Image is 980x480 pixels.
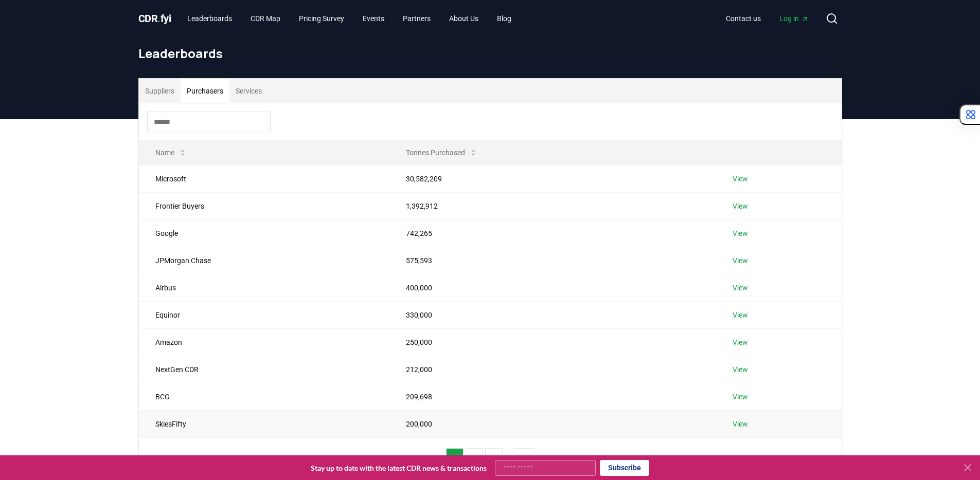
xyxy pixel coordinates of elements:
a: Partners [395,9,439,28]
td: NextGen CDR [139,356,390,383]
a: Log in [771,9,817,28]
td: 200,000 [389,410,716,437]
a: Pricing Survey [291,9,352,28]
td: SkiesFifty [139,410,390,437]
td: Amazon [139,328,390,356]
a: Blog [489,9,520,28]
td: Equinor [139,301,390,328]
button: next page [537,448,554,469]
a: Leaderboards [179,9,240,28]
a: About Us [441,9,487,28]
a: View [733,283,748,293]
a: Contact us [718,9,769,28]
a: CDR Map [242,9,289,28]
td: 400,000 [389,274,716,301]
nav: Main [179,9,520,28]
button: 2 [466,448,483,469]
a: View [733,337,748,347]
a: CDR.fyi [138,11,171,26]
td: Frontier Buyers [139,192,390,219]
button: Services [229,79,268,103]
button: 1 [446,448,464,469]
h1: Leaderboards [138,45,842,62]
td: 575,593 [389,247,716,274]
td: 742,265 [389,219,716,247]
span: CDR fyi [138,12,171,25]
button: Tonnes Purchased [398,142,486,163]
nav: Main [718,9,817,28]
button: Suppliers [139,79,181,103]
td: 209,698 [389,383,716,410]
td: Airbus [139,274,390,301]
td: 330,000 [389,301,716,328]
a: View [733,392,748,402]
a: View [733,174,748,184]
a: View [733,310,748,320]
span: Log in [779,13,809,24]
button: Name [147,142,195,163]
a: View [733,255,748,266]
a: Events [354,9,393,28]
td: JPMorgan Chase [139,247,390,274]
li: ... [505,452,511,465]
td: 1,392,912 [389,192,716,219]
td: Microsoft [139,165,390,192]
a: View [733,419,748,429]
td: Google [139,219,390,247]
a: View [733,364,748,375]
a: View [733,228,748,238]
td: 250,000 [389,328,716,356]
td: 212,000 [389,356,716,383]
span: . [157,12,161,25]
button: Purchasers [181,79,229,103]
td: BCG [139,383,390,410]
td: 30,582,209 [389,165,716,192]
button: 3 [485,448,503,469]
a: View [733,201,748,211]
button: 50 [513,448,534,469]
